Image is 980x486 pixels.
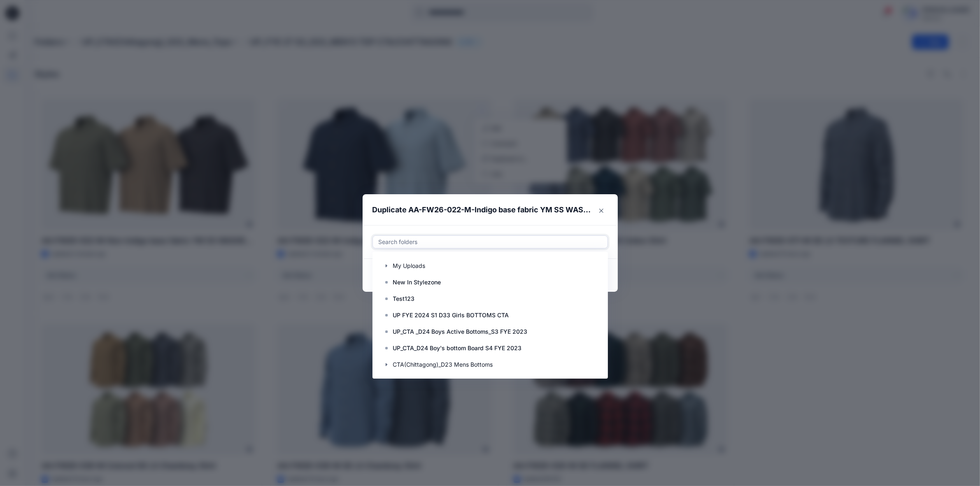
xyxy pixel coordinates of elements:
[393,343,522,353] p: UP_CTA_D24 Boy's bottom Board S4 FYE 2023
[393,310,509,320] p: UP FYE 2024 S1 D33 Girls BOTTOMS CTA
[595,204,608,217] button: Close
[393,277,441,287] p: New In Stylezone
[393,327,528,337] p: UP_CTA _D24 Boys Active Bottoms_S3 FYE 2023
[393,294,415,304] p: Test123
[372,204,591,216] p: Duplicate AA-FW26-022-M-Indigo base fabric YM SS WASHED GAUZE TEXTURED SHIRT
